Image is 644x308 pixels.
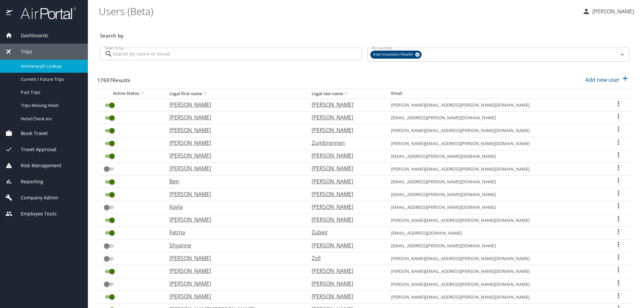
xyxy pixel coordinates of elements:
p: Zubeir [312,228,378,236]
p: [PERSON_NAME] [312,292,378,300]
p: [PERSON_NAME] [169,292,298,300]
img: airportal-logo.png [13,7,76,20]
span: Risk Management [12,162,61,169]
span: Employee Tools [12,210,57,218]
span: Trips [12,48,32,55]
p: [PERSON_NAME] [169,126,298,134]
td: [PERSON_NAME][EMAIL_ADDRESS][PERSON_NAME][DOMAIN_NAME] [386,124,605,137]
p: Shyanne [169,241,298,249]
p: [PERSON_NAME] [169,190,298,198]
p: Kayla [169,203,298,211]
span: Travel Approval [12,146,56,153]
p: [PERSON_NAME] [590,7,634,15]
p: [PERSON_NAME] [312,151,378,160]
td: [PERSON_NAME][EMAIL_ADDRESS][PERSON_NAME][DOMAIN_NAME] [386,214,605,227]
p: [PERSON_NAME] [312,177,378,185]
span: Airtinerary® Lookup [21,63,80,69]
td: [EMAIL_ADDRESS][PERSON_NAME][DOMAIN_NAME] [386,112,605,124]
p: [PERSON_NAME] [169,101,298,109]
td: [EMAIL_ADDRESS][PERSON_NAME][DOMAIN_NAME] [386,150,605,163]
button: sort [343,91,350,97]
p: [PERSON_NAME] [312,101,378,109]
span: Reporting [12,178,43,185]
img: icon-airportal.png [6,7,13,20]
th: Active Status [97,89,164,99]
button: Open [618,50,627,59]
div: Intermountain Health [370,51,422,59]
td: [PERSON_NAME][EMAIL_ADDRESS][PERSON_NAME][DOMAIN_NAME] [386,252,605,265]
button: [PERSON_NAME] [580,5,637,17]
td: [PERSON_NAME][EMAIL_ADDRESS][PERSON_NAME][DOMAIN_NAME] [386,278,605,291]
td: [EMAIL_ADDRESS][PERSON_NAME][DOMAIN_NAME] [386,188,605,201]
p: [PERSON_NAME] [169,164,298,172]
th: Legal first name [164,89,306,99]
p: [PERSON_NAME] [312,190,378,198]
p: [PERSON_NAME] [312,113,378,121]
span: Dashboards [12,32,48,39]
span: Hotel Check-ins [21,116,80,122]
p: [PERSON_NAME] [312,164,378,172]
p: [PERSON_NAME] [169,113,298,121]
button: sort [139,90,146,97]
th: Legal last name [306,89,386,99]
h1: Users (Beta) [99,1,577,21]
span: Trips Missing Hotel [21,102,80,109]
td: [EMAIL_ADDRESS][PERSON_NAME][DOMAIN_NAME] [386,240,605,252]
p: [PERSON_NAME] [312,280,378,288]
h3: Search by [100,28,629,40]
td: [PERSON_NAME][EMAIL_ADDRESS][PERSON_NAME][DOMAIN_NAME] [386,265,605,278]
button: Add new user [583,72,632,87]
p: [PERSON_NAME] [169,254,298,262]
td: [PERSON_NAME][EMAIL_ADDRESS][PERSON_NAME][DOMAIN_NAME] [386,163,605,175]
p: [PERSON_NAME] [169,215,298,224]
span: Past Trips [21,89,80,96]
p: [PERSON_NAME] [312,241,378,249]
th: Email [386,89,605,99]
p: Zumbrennen [312,139,378,147]
td: [EMAIL_ADDRESS][PERSON_NAME][DOMAIN_NAME] [386,201,605,214]
span: Company Admin [12,194,58,201]
p: [PERSON_NAME] [312,203,378,211]
td: [PERSON_NAME][EMAIL_ADDRESS][PERSON_NAME][DOMAIN_NAME] [386,137,605,150]
p: Zoll [312,254,378,262]
td: [PERSON_NAME][EMAIL_ADDRESS][PERSON_NAME][DOMAIN_NAME] [386,291,605,303]
p: Fatma [169,228,298,236]
p: Ben [169,177,298,185]
p: [PERSON_NAME] [312,126,378,134]
p: [PERSON_NAME] [169,139,298,147]
span: Book Travel [12,130,48,137]
span: Current / Future Trips [21,76,80,82]
h3: 17697 Results [97,72,130,84]
p: [PERSON_NAME] [169,280,298,288]
p: [PERSON_NAME] [312,267,378,275]
p: Add new user [585,76,620,84]
p: [PERSON_NAME] [312,215,378,224]
td: [EMAIL_ADDRESS][PERSON_NAME][DOMAIN_NAME] [386,176,605,188]
p: [PERSON_NAME] [169,267,298,275]
button: sort [202,91,209,97]
td: [EMAIL_ADDRESS][DOMAIN_NAME] [386,227,605,239]
p: [PERSON_NAME] [169,151,298,160]
input: Search by name or email [113,48,362,60]
span: Intermountain Health [370,51,417,58]
td: [PERSON_NAME][EMAIL_ADDRESS][PERSON_NAME][DOMAIN_NAME] [386,99,605,111]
